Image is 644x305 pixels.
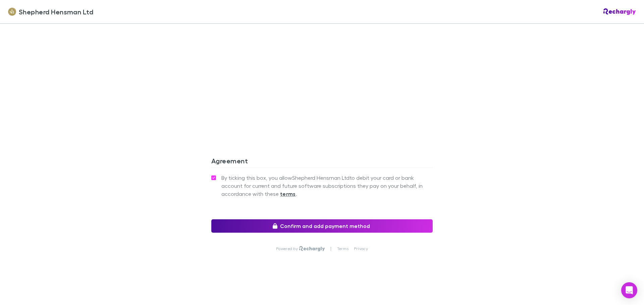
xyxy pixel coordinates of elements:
span: Shepherd Hensman Ltd [19,7,93,17]
strong: terms [280,190,296,197]
img: Rechargly Logo [299,246,325,251]
a: Terms [337,246,348,251]
img: Shepherd Hensman Ltd's Logo [8,8,16,16]
a: Privacy [354,246,368,251]
button: Confirm and add payment method [211,219,433,233]
div: Open Intercom Messenger [621,282,637,298]
p: Powered by [276,246,299,251]
span: By ticking this box, you allow Shepherd Hensman Ltd to debit your card or bank account for curren... [221,174,433,198]
h3: Agreement [211,157,433,167]
img: Rechargly Logo [603,8,636,15]
p: | [330,246,331,251]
